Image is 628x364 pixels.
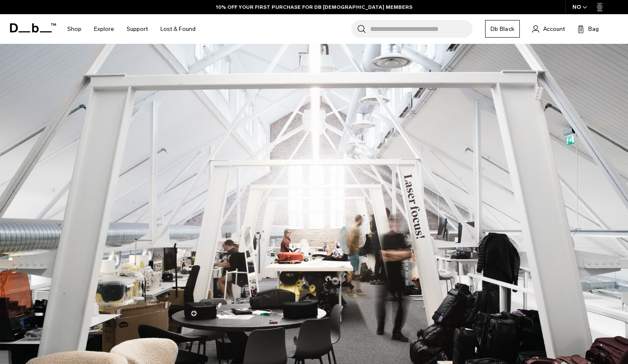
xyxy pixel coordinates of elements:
[127,14,148,44] a: Support
[94,14,114,44] a: Explore
[485,20,520,38] a: Db Black
[543,25,565,33] span: Account
[216,3,412,11] a: 10% OFF YOUR FIRST PURCHASE FOR DB [DEMOGRAPHIC_DATA] MEMBERS
[160,14,196,44] a: Lost & Found
[588,25,599,33] span: Bag
[67,14,81,44] a: Shop
[61,14,202,44] nav: Main Navigation
[577,24,599,34] button: Bag
[532,24,565,34] a: Account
